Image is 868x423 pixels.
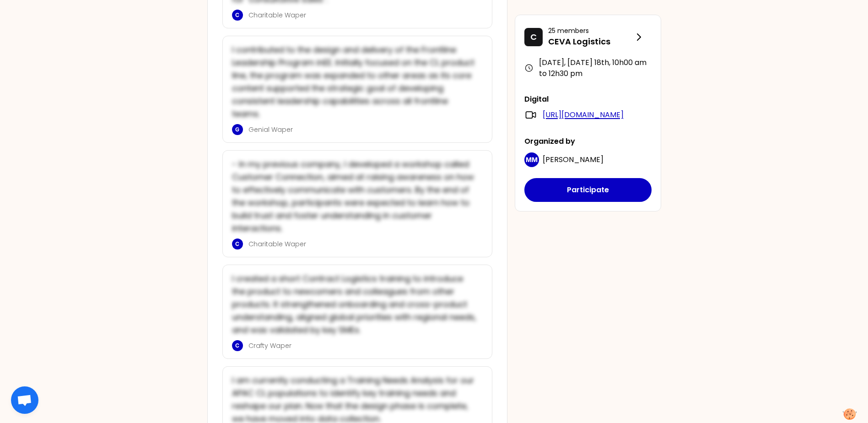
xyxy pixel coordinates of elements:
[248,11,477,20] p: Charitable Waper
[524,94,652,105] p: Digital
[530,31,537,43] p: C
[543,154,604,165] span: [PERSON_NAME]
[524,178,652,202] button: Participate
[543,109,624,120] a: [URL][DOMAIN_NAME]
[524,57,652,79] div: [DATE], [DATE] 18th , 10h00 am to 12h30 pm
[232,158,477,235] p: - In my previous company, I developed a workshop called Customer Connection, aimed at raising awa...
[548,35,633,48] p: CEVA Logistics
[235,11,239,19] p: C
[548,26,633,35] p: 25 members
[248,341,477,350] p: Crafty Waper
[248,239,477,249] p: Charitable Waper
[11,386,38,414] div: Open chat
[235,342,239,349] p: C
[232,272,477,336] p: I created a short Contract Logistics training to introduce the product to newcomers and colleague...
[524,136,652,147] p: Organized by
[232,43,477,120] p: I contributed to the design and delivery of the Frontline Leadership Program inEE. Initially focu...
[526,155,538,164] p: MM
[235,240,239,248] p: C
[235,126,239,133] p: G
[248,125,477,134] p: Genial Waper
